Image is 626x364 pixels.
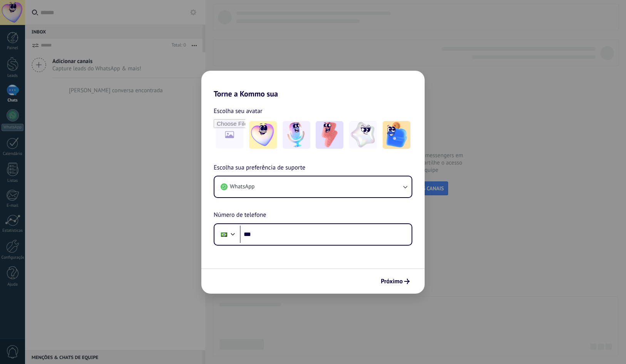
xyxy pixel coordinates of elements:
[316,121,343,149] img: -3.jpeg
[201,71,425,98] h2: Torne a Kommo sua
[349,121,377,149] img: -4.jpeg
[383,121,410,149] img: -5.jpeg
[283,121,310,149] img: -2.jpeg
[217,226,231,243] div: Brazil: + 55
[214,106,263,116] span: Escolha seu avatar
[214,210,266,220] span: Número de telefone
[377,275,413,288] button: Próximo
[214,176,412,197] button: WhatsApp
[230,183,254,191] span: WhatsApp
[214,163,305,173] span: Escolha sua preferência de suporte
[249,121,277,149] img: -1.jpeg
[381,279,403,284] span: Próximo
